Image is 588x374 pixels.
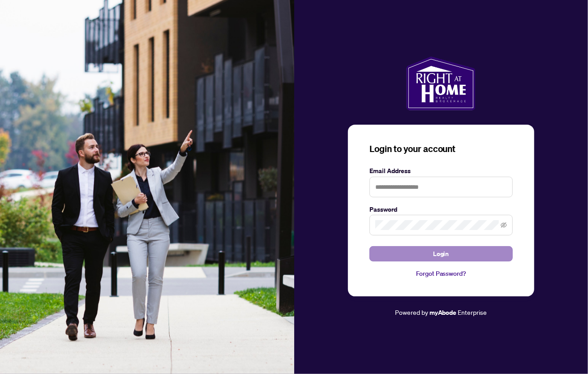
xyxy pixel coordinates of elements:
span: eye-invisible [501,222,507,228]
h3: Login to your account [369,143,513,155]
span: Login [433,247,449,261]
label: Email Address [369,166,513,176]
button: Login [369,246,513,261]
label: Password [369,204,513,214]
a: Forgot Password? [369,269,513,278]
span: Enterprise [458,308,487,316]
a: myAbode [429,308,457,317]
img: ma-logo [406,57,476,110]
span: Powered by [395,308,428,316]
